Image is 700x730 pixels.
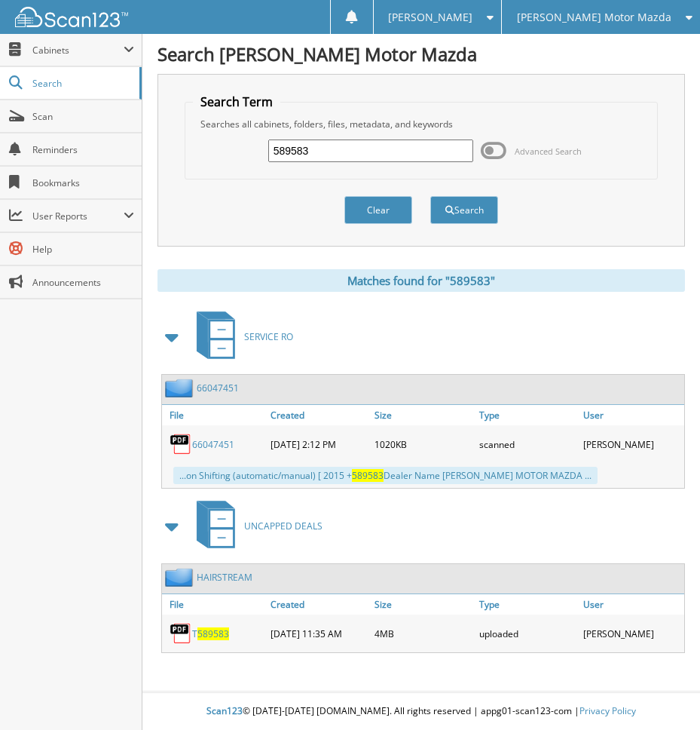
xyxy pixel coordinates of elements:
div: [PERSON_NAME] [579,429,684,459]
a: User [579,594,684,615]
a: Type [475,594,580,615]
img: PDF.png [170,433,192,455]
span: Help [32,243,134,256]
a: SERVICE RO [188,307,293,367]
div: [DATE] 11:35 AM [267,618,371,649]
div: © [DATE]-[DATE] [DOMAIN_NAME]. All rights reserved | appg01-scan123-com | [142,693,700,730]
a: User [579,405,684,425]
span: Cabinets [32,44,124,57]
div: Searches all cabinets, folders, files, metadata, and keywords [193,118,650,130]
a: Created [267,405,371,425]
span: Announcements [32,276,134,289]
div: uploaded [475,618,580,649]
h1: Search [PERSON_NAME] Motor Mazda [157,41,685,66]
span: Reminders [32,143,134,156]
div: ...on Shifting (automatic/manual) [ 2015 + Dealer Name [PERSON_NAME] MOTOR MAZDA ... [173,467,598,484]
span: User Reports [32,210,124,222]
span: [PERSON_NAME] Motor Mazda [517,13,671,22]
button: Search [430,196,498,224]
div: scanned [475,429,580,459]
span: [PERSON_NAME] [388,13,472,22]
a: File [162,594,267,615]
img: folder2.png [165,379,197,397]
span: UNCAPPED DEALS [244,520,322,532]
a: File [162,405,267,425]
img: PDF.png [170,622,192,645]
a: T589583 [192,627,229,640]
span: Search [32,77,132,90]
div: Matches found for "589583" [157,269,685,292]
span: Advanced Search [515,146,582,157]
a: Privacy Policy [579,704,636,717]
a: HAIRSTREAM [197,571,252,584]
legend: Search Term [193,94,280,110]
span: 589583 [352,469,384,482]
a: Size [371,594,475,615]
a: Type [475,405,580,425]
div: [PERSON_NAME] [579,618,684,649]
span: SERVICE RO [244,330,293,343]
a: 66047451 [192,438,234,451]
img: scan123-logo-white.svg [15,7,128,27]
iframe: Chat Widget [625,658,700,730]
img: folder2.png [165,568,197,587]
div: [DATE] 2:12 PM [267,429,371,459]
span: Scan123 [206,704,243,717]
div: 4MB [371,618,475,649]
div: 1020KB [371,429,475,459]
a: Created [267,594,371,615]
span: 589583 [197,627,229,640]
button: Clear [344,196,412,224]
a: 66047451 [197,382,239,394]
span: Bookmarks [32,176,134,189]
a: Size [371,405,475,425]
span: Scan [32,110,134,123]
a: UNCAPPED DEALS [188,496,322,556]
